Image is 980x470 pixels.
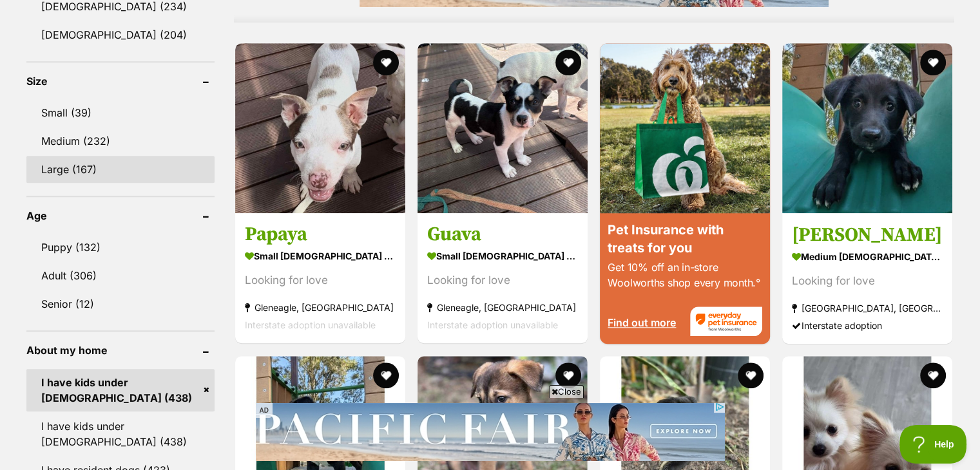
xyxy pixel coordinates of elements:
[427,299,578,317] strong: Gleneagle, [GEOGRAPHIC_DATA]
[26,99,215,126] a: Small (39)
[26,210,215,221] header: Age
[373,50,399,75] button: favourite
[26,156,215,183] a: Large (167)
[373,362,399,388] button: favourite
[26,369,215,411] a: I have kids under [DEMOGRAPHIC_DATA] (438)
[792,247,943,266] strong: medium [DEMOGRAPHIC_DATA] Dog
[26,413,215,455] a: I have kids under [DEMOGRAPHIC_DATA] (438)
[26,127,215,155] a: Medium (232)
[245,247,396,266] strong: small [DEMOGRAPHIC_DATA] Dog
[427,247,578,266] strong: small [DEMOGRAPHIC_DATA] Dog
[555,362,581,388] button: favourite
[593,9,594,10] iframe: Advertisement
[235,213,405,344] a: Papaya small [DEMOGRAPHIC_DATA] Dog Looking for love Gleneagle, [GEOGRAPHIC_DATA] Interstate adop...
[792,299,943,317] strong: [GEOGRAPHIC_DATA], [GEOGRAPHIC_DATA]
[782,43,952,213] img: Mina - Border Collie Dog
[26,234,215,261] a: Puppy (132)
[792,317,943,334] div: Interstate adoption
[418,213,588,344] a: Guava small [DEMOGRAPHIC_DATA] Dog Looking for love Gleneagle, [GEOGRAPHIC_DATA] Interstate adopt...
[245,320,376,331] span: Interstate adoption unavailable
[235,43,405,213] img: Papaya - Jack Russell Terrier x Bull Terrier Dog
[26,21,215,48] a: [DEMOGRAPHIC_DATA] (204)
[921,362,946,388] button: favourite
[427,320,558,331] span: Interstate adoption unavailable
[921,50,946,75] button: favourite
[899,425,967,464] iframe: Help Scout Beacon - Open
[245,299,396,317] strong: Gleneagle, [GEOGRAPHIC_DATA]
[245,272,396,290] div: Looking for love
[418,43,588,213] img: Guava - Jack Russell Terrier x Bull Terrier Dog
[427,223,578,247] h3: Guava
[26,344,215,356] header: About my home
[549,385,584,398] span: Close
[792,272,943,290] div: Looking for love
[26,290,215,317] a: Senior (12)
[792,223,943,247] h3: [PERSON_NAME]
[26,75,215,87] header: Size
[256,403,273,418] span: AD
[427,272,578,290] div: Looking for love
[490,463,490,464] iframe: Advertisement
[555,50,581,75] button: favourite
[738,362,764,388] button: favourite
[245,223,396,247] h3: Papaya
[26,262,215,289] a: Adult (306)
[782,213,952,344] a: [PERSON_NAME] medium [DEMOGRAPHIC_DATA] Dog Looking for love [GEOGRAPHIC_DATA], [GEOGRAPHIC_DATA]...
